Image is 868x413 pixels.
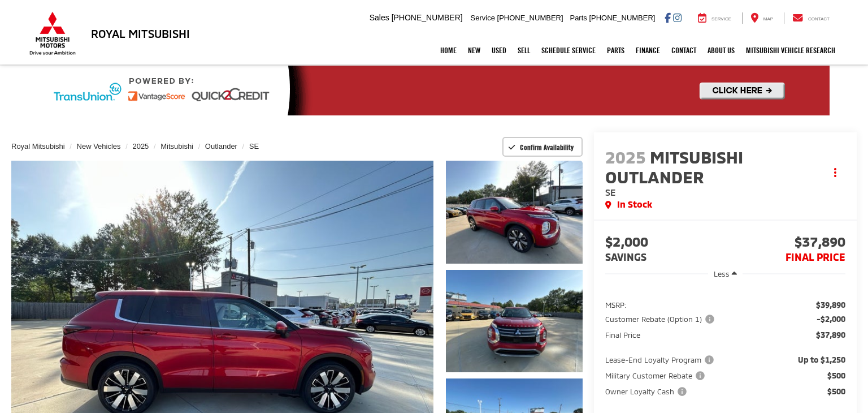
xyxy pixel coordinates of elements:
span: [PHONE_NUMBER] [589,14,655,22]
span: Confirm Availability [520,143,574,152]
span: FINAL PRICE [785,251,845,263]
a: Facebook: Click to visit our Facebook page [665,13,671,22]
span: $39,890 [816,299,845,311]
span: Customer Rebate (Option 1) [605,313,717,325]
button: Actions [826,163,845,183]
img: 2025 Mitsubishi Outlander SE [444,269,584,374]
span: Final Price [605,329,640,341]
span: Service [471,14,495,22]
a: New Vehicles [77,142,121,150]
button: Lease-End Loyalty Program [605,354,718,365]
button: Less [708,264,743,284]
a: Contact [666,36,702,64]
span: Service [711,16,731,21]
a: About Us [702,36,740,64]
img: 2025 Mitsubishi Outlander SE [444,160,584,265]
a: Service [689,12,740,24]
span: -$2,000 [817,313,845,325]
a: Schedule Service: Opens in a new tab [536,36,601,64]
span: dropdown dots [834,168,836,177]
span: Less [714,269,730,278]
span: [PHONE_NUMBER] [392,13,463,22]
span: Map [763,16,773,21]
span: SE [605,187,616,197]
span: $2,000 [605,235,725,252]
a: Finance [630,36,666,64]
button: Customer Rebate (Option 1) [605,313,718,325]
span: $500 [827,370,845,381]
a: Home [435,36,462,64]
button: Owner Loyalty Cash [605,386,691,397]
button: Military Customer Rebate [605,370,709,381]
img: Mitsubishi [27,11,78,55]
span: Up to $1,250 [798,354,845,365]
span: Mitsubishi Outlander [605,147,743,187]
a: New [462,36,486,64]
a: Instagram: Click to visit our Instagram page [673,13,682,22]
h3: Royal Mitsubishi [91,27,190,40]
a: Outlander [205,142,237,150]
button: Confirm Availability [502,137,583,157]
a: Expand Photo 1 [446,161,583,264]
a: Mitsubishi Vehicle Research [740,36,841,64]
span: $500 [827,386,845,397]
span: Military Customer Rebate [605,370,707,381]
span: Sales [370,13,389,22]
a: Expand Photo 2 [446,270,583,373]
span: Contact [808,16,830,21]
span: In Stock [617,198,652,211]
span: 2025 [605,147,646,167]
a: Parts: Opens in a new tab [601,36,630,64]
a: Royal Mitsubishi [11,142,65,150]
span: $37,890 [726,235,845,252]
span: Owner Loyalty Cash [605,386,689,397]
a: Map [742,12,782,24]
span: SAVINGS [605,251,646,263]
span: $37,890 [816,329,845,341]
img: Quick2Credit [38,66,830,115]
a: SE [249,142,259,150]
a: 2025 [132,142,149,150]
a: Sell [512,36,536,64]
span: MSRP: [605,299,627,311]
a: Contact [784,12,838,24]
a: Used [486,36,512,64]
a: Mitsubishi [160,142,193,150]
span: Lease-End Loyalty Program [605,354,716,365]
span: [PHONE_NUMBER] [497,14,563,22]
span: Parts [570,14,587,22]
